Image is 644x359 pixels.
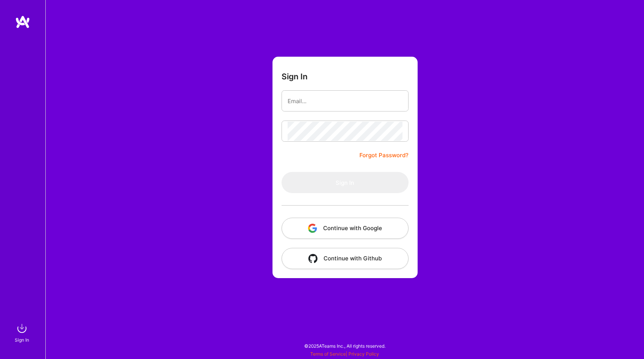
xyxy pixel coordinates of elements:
[310,351,379,357] span: |
[14,321,29,336] img: sign in
[16,321,29,344] a: sign inSign In
[288,91,402,111] input: Email...
[308,254,317,263] img: icon
[282,172,409,193] button: Sign In
[310,351,346,357] a: Terms of Service
[282,248,409,269] button: Continue with Github
[45,336,644,355] div: © 2025 ATeams Inc., All rights reserved.
[15,336,29,344] div: Sign In
[359,151,409,160] a: Forgot Password?
[282,218,409,239] button: Continue with Google
[282,72,308,81] h3: Sign In
[308,224,317,233] img: icon
[348,351,379,357] a: Privacy Policy
[15,15,30,29] img: logo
